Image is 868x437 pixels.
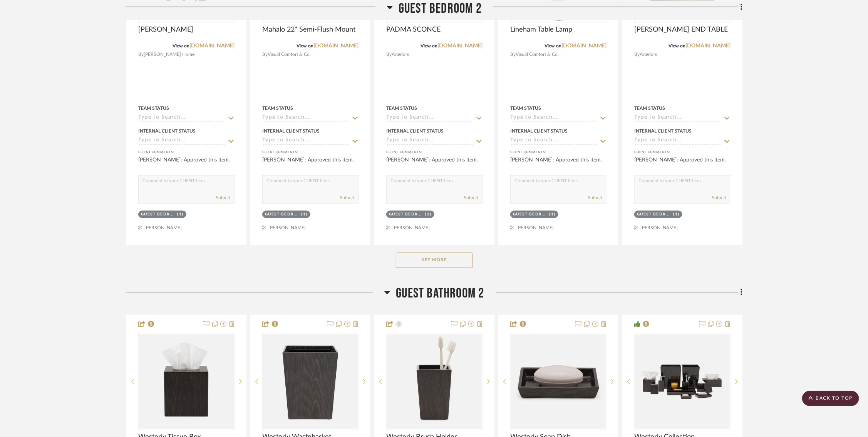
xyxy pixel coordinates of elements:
[262,51,268,58] span: By
[386,105,417,112] div: Team Status
[635,334,730,429] img: Westerly Collection
[340,195,354,202] button: Submit
[138,115,225,122] input: Type to Search…
[513,212,548,218] div: GUEST BEDROOM 2
[262,115,349,122] input: Type to Search…
[138,128,196,135] div: Internal Client Status
[297,44,313,48] span: View on
[685,43,731,49] a: [DOMAIN_NAME]
[389,212,424,218] div: GUEST BEDROOM 2
[262,128,320,135] div: Internal Client Status
[268,51,311,58] span: Visual Comfort & Co.
[138,156,235,172] div: [PERSON_NAME]: Approved this item.
[138,25,193,34] span: [PERSON_NAME]
[144,51,194,58] span: [PERSON_NAME] Home
[262,156,359,172] div: [PERSON_NAME]: Approved this item.
[386,115,473,122] input: Type to Search…
[216,195,230,202] button: Submit
[138,51,144,58] span: By
[426,212,432,218] div: (2)
[550,212,556,218] div: (1)
[802,391,859,406] scroll-to-top-button: BACK TO TOP
[634,51,640,58] span: By
[386,138,473,145] input: Type to Search…
[561,43,607,49] a: [DOMAIN_NAME]
[634,25,728,34] span: [PERSON_NAME] END TABLE
[634,138,721,145] input: Type to Search…
[386,128,444,135] div: Internal Client Status
[138,138,225,145] input: Type to Search…
[634,105,665,112] div: Team Status
[674,212,680,218] div: (1)
[511,334,606,429] img: Westerly Soap Dish
[510,128,568,135] div: Internal Client Status
[510,51,516,58] span: By
[634,115,721,122] input: Type to Search…
[510,25,572,34] span: Lineham Table Lamp
[313,43,359,49] a: [DOMAIN_NAME]
[178,212,184,218] div: (1)
[510,138,597,145] input: Type to Search…
[516,51,559,58] span: Visual Comfort & Co.
[141,212,176,218] div: GUEST BEDROOM 2
[510,156,607,172] div: [PERSON_NAME]: Approved this item.
[387,334,482,429] img: Westerly Brush Holder
[588,195,602,202] button: Submit
[634,128,692,135] div: Internal Client Status
[386,156,483,172] div: [PERSON_NAME]: Approved this item.
[173,44,189,48] span: View on
[138,105,169,112] div: Team Status
[262,105,293,112] div: Team Status
[510,115,597,122] input: Type to Search…
[437,43,483,49] a: [DOMAIN_NAME]
[262,138,349,145] input: Type to Search…
[386,51,392,58] span: By
[189,43,235,49] a: [DOMAIN_NAME]
[396,286,484,302] span: Guest Bathroom 2
[640,51,657,58] span: Arteriors
[263,334,358,429] img: Westerly Wastebasket
[139,334,234,429] img: Westerly Tissue Box
[712,195,726,202] button: Submit
[545,44,561,48] span: View on
[634,156,731,172] div: [PERSON_NAME]: Approved this item.
[464,195,478,202] button: Submit
[396,253,473,268] button: See More
[392,51,409,58] span: Arteriors
[421,44,437,48] span: View on
[302,212,308,218] div: (1)
[262,25,355,34] span: Mahalo 22" Semi-Flush Mount
[386,25,441,34] span: PADMA SCONCE
[637,212,672,218] div: GUEST BEDROOM 2
[265,212,300,218] div: GUEST BEDROOM 2
[510,105,541,112] div: Team Status
[669,44,685,48] span: View on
